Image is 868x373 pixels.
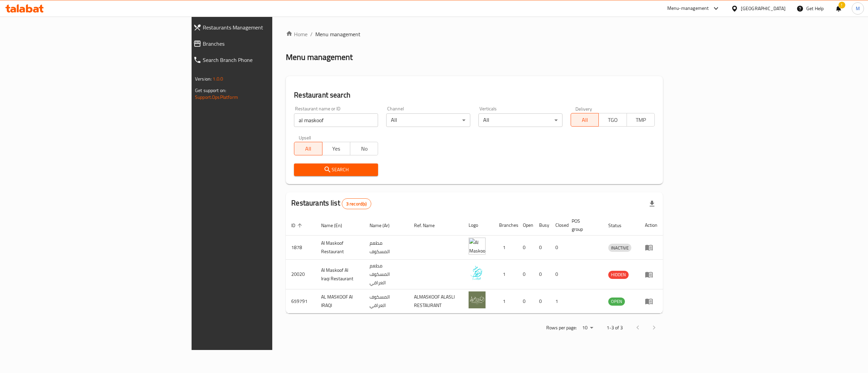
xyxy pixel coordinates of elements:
td: 0 [517,289,534,313]
label: Upsell [299,135,311,140]
div: Rows per page: [579,323,596,333]
td: Al Maskoof Al Iraqi Restaurant [316,260,364,289]
span: Restaurants Management [203,23,331,31]
h2: Restaurant search [294,90,655,100]
div: Menu-management [667,4,709,13]
img: Al Maskoof Al Iraqi Restaurant [469,265,486,282]
button: Yes [322,142,350,155]
td: 0 [534,236,550,260]
div: INACTIVE [608,244,631,252]
button: Search [294,163,378,176]
span: OPEN [608,298,625,305]
span: Ref. Name [414,221,443,229]
p: Rows per page: [546,324,577,332]
td: Al Maskoof Restaurant [316,236,364,260]
td: مطعم المسكوف العراقي [364,260,409,289]
span: Branches [203,40,331,48]
a: Search Branch Phone [188,52,337,68]
span: No [353,144,375,154]
div: Total records count [342,198,371,209]
th: Closed [550,215,566,236]
span: Menu management [315,30,360,38]
p: 1-3 of 3 [607,324,623,332]
label: Delivery [575,106,592,111]
td: AL MASKOOF Al IRAQI [316,289,364,313]
button: TGO [598,113,627,127]
div: All [478,113,563,127]
button: All [571,113,599,127]
span: INACTIVE [608,244,631,252]
th: Action [639,215,663,236]
th: Busy [534,215,550,236]
div: [GEOGRAPHIC_DATA] [741,5,786,12]
td: 0 [550,260,566,289]
div: Export file [644,196,660,212]
td: 1 [494,236,517,260]
div: Menu [645,270,657,279]
td: مطعم المسكوف [364,236,409,260]
div: Menu [645,297,657,305]
span: Yes [325,144,348,154]
th: Open [517,215,534,236]
span: HIDDEN [608,271,629,279]
span: Search Branch Phone [203,56,331,64]
span: M [856,5,860,12]
td: 0 [534,260,550,289]
a: Restaurants Management [188,19,337,36]
img: Al Maskoof Restaurant [469,238,486,255]
nav: breadcrumb [286,30,663,38]
span: 1.0.0 [213,74,223,83]
th: Logo [463,215,494,236]
span: Name (Ar) [370,221,398,229]
td: 0 [534,289,550,313]
table: enhanced table [286,215,663,313]
span: All [297,144,319,154]
td: 1 [494,289,517,313]
input: Search for restaurant name or ID.. [294,113,378,127]
th: Branches [494,215,517,236]
td: ALMASKOOF ALASLI RESTAURANT [409,289,463,313]
span: Status [608,221,630,229]
h2: Restaurants list [291,198,371,209]
span: TGO [601,115,624,125]
span: ID [291,221,304,229]
span: POS group [572,217,595,233]
td: 1 [550,289,566,313]
td: 0 [517,236,534,260]
img: AL MASKOOF Al IRAQI [469,291,486,308]
span: Version: [195,74,212,83]
td: المسكوف العراقي [364,289,409,313]
button: All [294,142,322,155]
button: TMP [627,113,655,127]
td: 0 [550,236,566,260]
td: 0 [517,260,534,289]
span: Search [299,166,373,174]
span: 3 record(s) [342,201,371,207]
span: Name (En) [321,221,351,229]
span: Get support on: [195,86,226,95]
td: 1 [494,260,517,289]
div: All [386,113,470,127]
a: Support.OpsPlatform [195,93,238,102]
a: Branches [188,36,337,52]
div: Menu [645,243,657,251]
span: TMP [630,115,652,125]
button: No [350,142,378,155]
span: All [574,115,596,125]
